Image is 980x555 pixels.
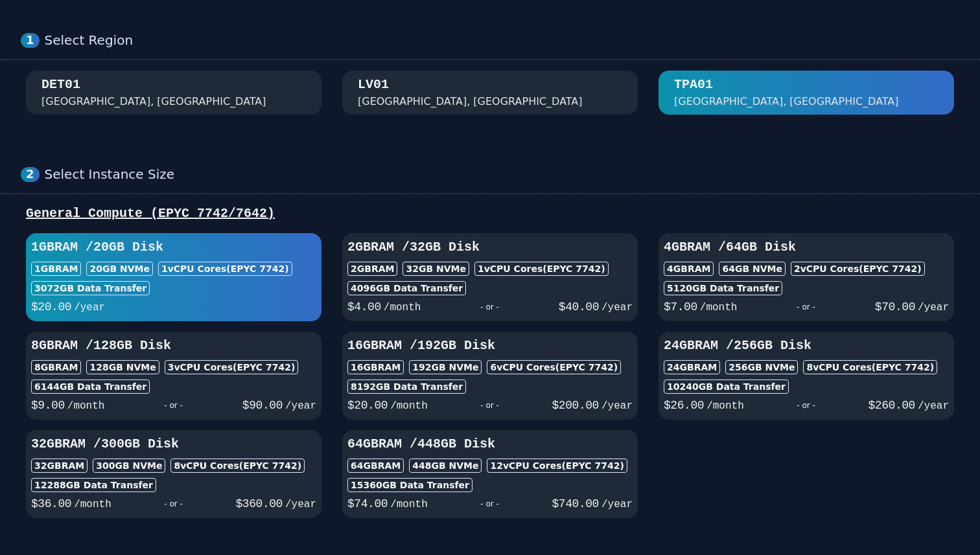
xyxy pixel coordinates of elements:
[31,360,81,374] div: 8GB RAM
[347,360,404,374] div: 16GB RAM
[342,233,638,321] button: 2GBRAM /32GB Disk2GBRAM32GB NVMe1vCPU Cores(EPYC 7742)4096GB Data Transfer$4.00/month- or -$40.00...
[659,71,954,115] button: TPA01 [GEOGRAPHIC_DATA], [GEOGRAPHIC_DATA]
[347,497,388,510] span: $ 74.00
[347,281,466,295] div: 4096 GB Data Transfer
[31,478,156,492] div: 12288 GB Data Transfer
[601,499,633,510] span: /year
[347,262,397,276] div: 2GB RAM
[347,459,404,473] div: 64GB RAM
[31,435,316,453] h3: 32GB RAM / 300 GB Disk
[31,262,81,276] div: 1GB RAM
[21,205,959,223] div: General Compute (EPYC 7742/7642)
[104,396,242,414] div: - or -
[664,379,789,394] div: 10240 GB Data Transfer
[31,459,87,473] div: 32GB RAM
[390,400,428,412] span: /month
[242,399,283,412] span: $ 90.00
[487,459,627,473] div: 12 vCPU Cores (EPYC 7742)
[31,281,150,295] div: 3072 GB Data Transfer
[725,360,798,374] div: 256 GB NVMe
[45,32,959,49] div: Select Region
[31,238,316,256] h3: 1GB RAM / 20 GB Disk
[474,262,609,276] div: 1 vCPU Cores (EPYC 7742)
[236,497,283,510] span: $ 360.00
[358,94,583,109] div: [GEOGRAPHIC_DATA], [GEOGRAPHIC_DATA]
[86,360,159,374] div: 128 GB NVMe
[664,337,949,355] h3: 24GB RAM / 256 GB Disk
[111,495,236,513] div: - or -
[342,430,638,518] button: 64GBRAM /448GB Disk64GBRAM448GB NVMe12vCPU Cores(EPYC 7742)15360GB Data Transfer$74.00/month- or ...
[170,459,305,473] div: 8 vCPU Cores (EPYC 7742)
[664,281,782,295] div: 5120 GB Data Transfer
[664,360,720,374] div: 24GB RAM
[31,300,71,313] span: $ 20.00
[601,400,633,412] span: /year
[31,379,150,394] div: 6144 GB Data Transfer
[552,399,599,412] span: $ 200.00
[875,300,915,313] span: $ 70.00
[285,400,316,412] span: /year
[719,262,786,276] div: 64 GB NVMe
[347,379,466,394] div: 8192 GB Data Transfer
[347,238,633,256] h3: 2GB RAM / 32 GB Disk
[21,167,40,182] div: 2
[384,302,421,313] span: /month
[74,302,105,313] span: /year
[31,337,316,355] h3: 8GB RAM / 128 GB Disk
[559,300,599,313] span: $ 40.00
[74,499,111,510] span: /month
[487,360,621,374] div: 6 vCPU Cores (EPYC 7742)
[803,360,937,374] div: 8 vCPU Cores (EPYC 7742)
[791,262,925,276] div: 2 vCPU Cores (EPYC 7742)
[428,495,552,513] div: - or -
[674,76,713,94] div: TPA01
[26,430,321,518] button: 32GBRAM /300GB Disk32GBRAM300GB NVMe8vCPU Cores(EPYC 7742)12288GB Data Transfer$36.00/month- or -...
[664,399,704,412] span: $ 26.00
[347,399,388,412] span: $ 20.00
[664,238,949,256] h3: 4GB RAM / 64 GB Disk
[347,435,633,453] h3: 64GB RAM / 448 GB Disk
[664,300,697,313] span: $ 7.00
[31,497,71,510] span: $ 36.00
[31,399,65,412] span: $ 9.00
[21,33,40,48] div: 1
[390,499,428,510] span: /month
[409,360,482,374] div: 192 GB NVMe
[285,499,316,510] span: /year
[552,497,599,510] span: $ 740.00
[93,459,165,473] div: 300 GB NVMe
[421,298,558,316] div: - or -
[428,396,552,414] div: - or -
[737,298,874,316] div: - or -
[347,300,381,313] span: $ 4.00
[918,400,949,412] span: /year
[706,400,744,412] span: /month
[347,337,633,355] h3: 16GB RAM / 192 GB Disk
[700,302,738,313] span: /month
[918,302,949,313] span: /year
[409,459,482,473] div: 448 GB NVMe
[41,94,266,109] div: [GEOGRAPHIC_DATA], [GEOGRAPHIC_DATA]
[601,302,633,313] span: /year
[86,262,153,276] div: 20 GB NVMe
[342,71,638,115] button: LV01 [GEOGRAPHIC_DATA], [GEOGRAPHIC_DATA]
[347,478,472,492] div: 15360 GB Data Transfer
[26,71,321,115] button: DET01 [GEOGRAPHIC_DATA], [GEOGRAPHIC_DATA]
[664,262,714,276] div: 4GB RAM
[26,332,321,420] button: 8GBRAM /128GB Disk8GBRAM128GB NVMe3vCPU Cores(EPYC 7742)6144GB Data Transfer$9.00/month- or -$90....
[869,399,915,412] span: $ 260.00
[67,400,105,412] span: /month
[659,332,954,420] button: 24GBRAM /256GB Disk24GBRAM256GB NVMe8vCPU Cores(EPYC 7742)10240GB Data Transfer$26.00/month- or -...
[41,76,80,94] div: DET01
[45,166,959,183] div: Select Instance Size
[158,262,292,276] div: 1 vCPU Cores (EPYC 7742)
[674,94,899,109] div: [GEOGRAPHIC_DATA], [GEOGRAPHIC_DATA]
[744,396,869,414] div: - or -
[342,332,638,420] button: 16GBRAM /192GB Disk16GBRAM192GB NVMe6vCPU Cores(EPYC 7742)8192GB Data Transfer$20.00/month- or -$...
[402,262,469,276] div: 32 GB NVMe
[358,76,389,94] div: LV01
[659,233,954,321] button: 4GBRAM /64GB Disk4GBRAM64GB NVMe2vCPU Cores(EPYC 7742)5120GB Data Transfer$7.00/month- or -$70.00...
[165,360,299,374] div: 3 vCPU Cores (EPYC 7742)
[26,233,321,321] button: 1GBRAM /20GB Disk1GBRAM20GB NVMe1vCPU Cores(EPYC 7742)3072GB Data Transfer$20.00/year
